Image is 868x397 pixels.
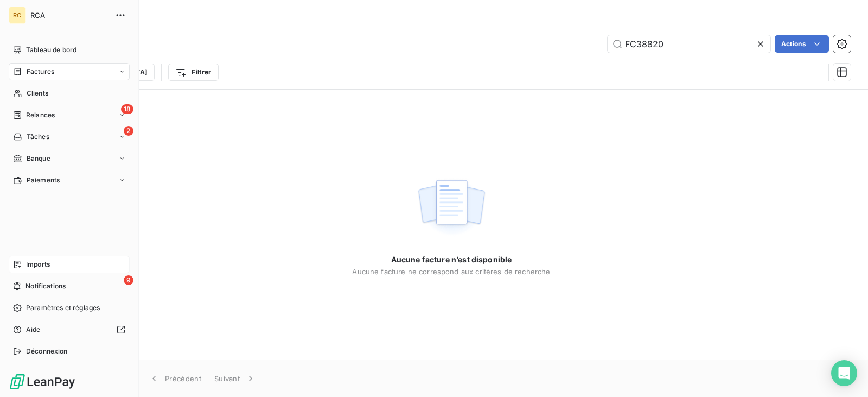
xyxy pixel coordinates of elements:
[26,110,55,120] span: Relances
[417,174,486,241] img: empty state
[9,7,26,24] div: RC
[142,367,208,390] button: Précédent
[391,254,512,265] span: Aucune facture n’est disponible
[121,104,133,114] span: 18
[27,89,48,98] span: Clients
[26,346,68,356] span: Déconnexion
[608,35,770,53] input: Rechercher
[26,45,76,55] span: Tableau de bord
[27,175,60,185] span: Paiements
[25,281,66,291] span: Notifications
[30,11,108,20] span: RCA
[26,260,50,269] span: Imports
[124,275,133,285] span: 9
[27,67,54,77] span: Factures
[27,154,50,163] span: Banque
[26,325,41,335] span: Aide
[26,303,100,313] span: Paramètres et réglages
[831,360,857,386] div: Open Intercom Messenger
[208,367,263,390] button: Suivant
[168,64,218,81] button: Filtrer
[9,373,76,390] img: Logo LeanPay
[352,267,550,276] span: Aucune facture ne correspond aux critères de recherche
[27,132,49,142] span: Tâches
[124,126,133,136] span: 2
[9,321,130,338] a: Aide
[775,35,829,53] button: Actions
